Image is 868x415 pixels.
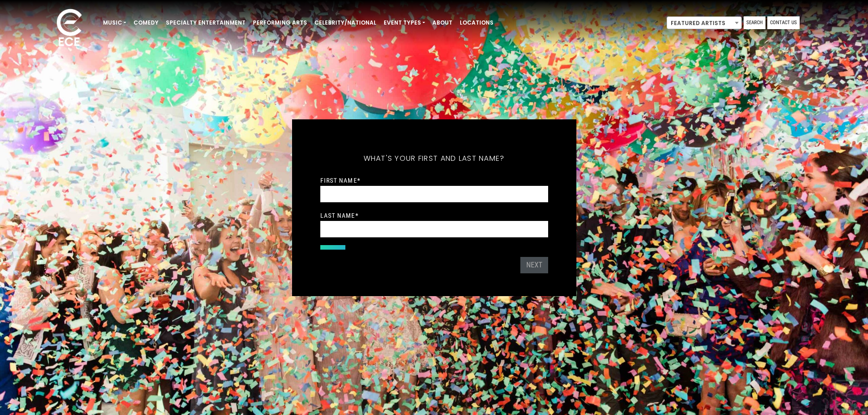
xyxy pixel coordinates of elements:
[456,15,497,31] a: Locations
[320,211,359,220] label: Last Name
[130,15,162,31] a: Comedy
[162,15,249,31] a: Specialty Entertainment
[46,6,92,51] img: ece_new_logo_whitev2-1.png
[380,15,429,31] a: Event Types
[667,17,741,30] span: Featured Artists
[744,16,765,29] a: Search
[311,15,380,31] a: Celebrity/National
[667,16,742,29] span: Featured Artists
[320,176,360,184] label: First Name
[767,16,800,29] a: Contact Us
[249,15,311,31] a: Performing Arts
[99,15,130,31] a: Music
[429,15,456,31] a: About
[320,142,548,175] h5: What's your first and last name?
